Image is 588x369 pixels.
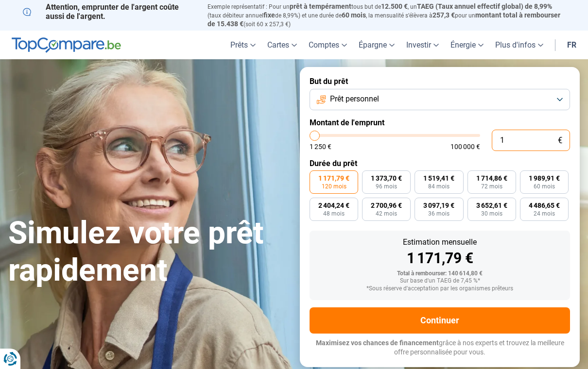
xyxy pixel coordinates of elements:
[558,136,562,145] span: €
[317,251,562,266] div: 1 171,79 €
[481,211,502,217] span: 30 mois
[376,211,397,217] span: 42 mois
[310,77,570,86] label: But du prêt
[310,159,570,168] label: Durée du prêt
[476,202,507,209] span: 3 652,61 €
[12,37,121,53] img: TopCompare
[371,175,402,182] span: 1 373,70 €
[310,143,331,150] span: 1 250 €
[450,143,480,150] span: 100 000 €
[534,211,555,217] span: 24 mois
[423,202,454,209] span: 3 097,19 €
[489,31,549,59] a: Plus d'infos
[534,184,555,189] span: 60 mois
[263,11,275,19] span: fixe
[208,2,565,28] p: Exemple représentatif : Pour un tous but de , un (taux débiteur annuel de 8,99%) et une durée de ...
[417,2,552,10] span: TAEG (Taux annuel effectif global) de 8,99%
[317,238,562,246] div: Estimation mensuelle
[317,278,562,285] div: Sur base d'un TAEG de 7,45 %*
[318,202,349,209] span: 2 404,24 €
[225,31,261,59] a: Prêts
[330,94,379,104] span: Prêt personnel
[428,184,450,189] span: 84 mois
[318,175,349,182] span: 1 171,79 €
[310,118,570,127] label: Montant de l'emprunt
[432,11,455,19] span: 257,3 €
[8,215,288,289] h1: Simulez votre prêt rapidement
[481,184,502,189] span: 72 mois
[371,202,402,209] span: 2 700,96 €
[322,184,346,189] span: 120 mois
[261,31,303,59] a: Cartes
[423,175,454,182] span: 1 519,41 €
[208,11,560,28] span: montant total à rembourser de 15.438 €
[342,11,366,19] span: 60 mois
[561,31,582,59] a: fr
[310,89,570,110] button: Prêt personnel
[310,307,570,334] button: Continuer
[428,211,450,217] span: 36 mois
[310,338,570,357] p: grâce à nos experts et trouvez la meilleure offre personnalisée pour vous.
[323,211,345,217] span: 48 mois
[400,31,445,59] a: Investir
[303,31,353,59] a: Comptes
[529,202,560,209] span: 4 486,65 €
[317,270,562,277] div: Total à rembourser: 140 614,80 €
[353,31,400,59] a: Épargne
[476,175,507,182] span: 1 714,86 €
[445,31,489,59] a: Énergie
[529,175,560,182] span: 1 989,91 €
[376,184,397,189] span: 96 mois
[381,2,408,10] span: 12.500 €
[290,2,351,10] span: prêt à tempérament
[316,339,439,347] span: Maximisez vos chances de financement
[23,2,196,21] p: Attention, emprunter de l'argent coûte aussi de l'argent.
[317,285,562,292] div: *Sous réserve d'acceptation par les organismes prêteurs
